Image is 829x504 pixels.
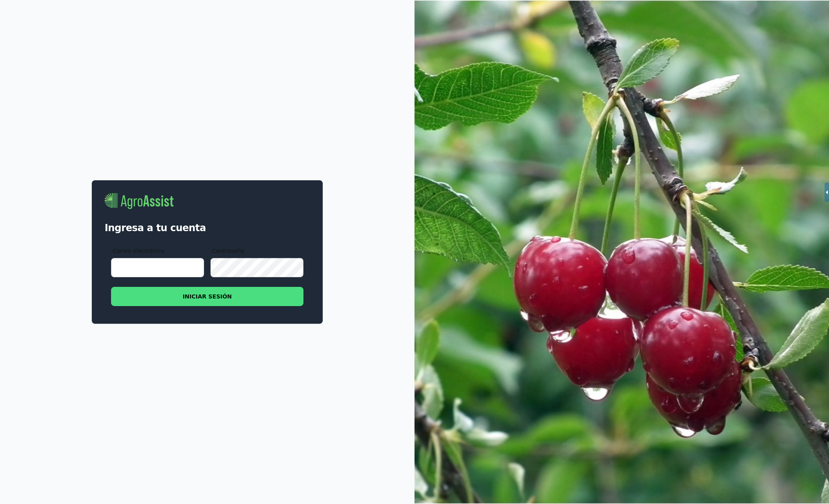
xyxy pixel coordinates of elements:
input: Contraseña [210,258,303,277]
span: Contraseña [212,247,244,255]
button: INICIAR SESIÓN [111,287,303,306]
h1: Ingresa a tu cuenta [105,222,310,234]
input: Correo electrónico [111,258,204,277]
img: AgroAssist [105,193,174,209]
span: Correo electrónico [113,247,164,255]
